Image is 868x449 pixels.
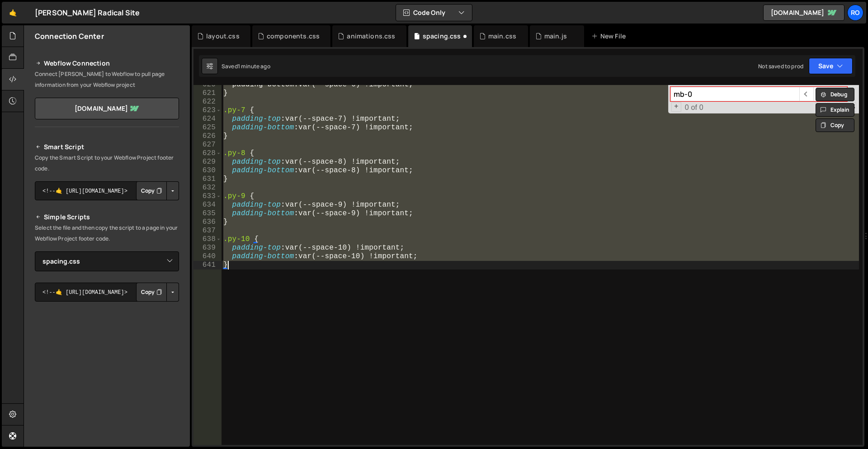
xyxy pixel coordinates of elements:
div: 628 [193,149,222,158]
div: 625 [193,123,222,132]
a: 🤙 [2,2,24,24]
div: 629 [193,158,222,166]
div: 633 [193,192,222,201]
a: [DOMAIN_NAME] [763,5,844,21]
div: 636 [193,218,222,227]
a: Ro [847,5,863,21]
div: components.css [267,32,320,41]
div: 634 [193,201,222,209]
input: Search for [670,87,799,101]
div: 621 [193,89,222,98]
div: Button group with nested dropdown [136,283,179,302]
div: 622 [193,98,222,106]
div: 623 [193,106,222,115]
button: Copy [136,283,167,302]
div: 631 [193,175,222,184]
div: 630 [193,166,222,175]
div: [PERSON_NAME] Radical Site [35,7,140,18]
p: Select the file and then copy the script to a page in your Webflow Project footer code. [35,222,179,244]
span: ​ [799,87,813,101]
div: 620 [193,80,222,89]
div: animations.css [347,32,395,41]
span: 0 of 0 [681,103,707,112]
div: Button group with nested dropdown [136,181,179,200]
div: main.js [544,32,567,41]
div: 638 [193,235,222,244]
span: CaseSensitive Search [827,102,838,112]
div: 626 [193,132,222,141]
h2: Smart Script [35,142,179,152]
span: RegExp Search [816,102,826,112]
div: main.css [488,32,516,41]
div: 639 [193,244,222,252]
a: [DOMAIN_NAME] [35,98,179,119]
button: Copy [816,118,854,132]
span: Search In Selection [850,102,856,112]
div: 635 [193,209,222,218]
button: Save [809,58,853,74]
div: 632 [193,184,222,192]
h2: Simple Scripts [35,212,179,222]
button: Debug [816,88,854,101]
div: Saved [222,62,270,70]
button: Explain [816,103,854,117]
div: layout.css [206,32,240,41]
div: 624 [193,115,222,123]
div: 637 [193,227,222,235]
div: 627 [193,141,222,149]
span: Whole Word Search [839,102,849,112]
div: 1 minute ago [238,62,270,70]
div: 640 [193,252,222,261]
textarea: <!--🤙 [URL][DOMAIN_NAME]> <script>document.addEventListener("DOMContentLoaded", function() {funct... [35,181,179,200]
button: Copy [136,181,167,200]
span: Toggle Replace mode [671,102,681,112]
div: spacing.css [423,32,461,41]
div: 641 [193,261,222,269]
button: Code Only [396,5,472,21]
p: Copy the Smart Script to your Webflow Project footer code. [35,152,179,174]
h2: Webflow Connection [35,58,179,69]
h2: Connection Center [35,31,104,41]
p: Connect [PERSON_NAME] to Webflow to pull page information from your Webflow project [35,69,179,90]
div: Not saved to prod [758,62,803,70]
textarea: <!--🤙 [URL][DOMAIN_NAME]> <script>document.addEventListener("DOMContentLoaded", function() {funct... [35,283,179,302]
iframe: YouTube video player [35,317,180,398]
div: New File [591,32,629,41]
